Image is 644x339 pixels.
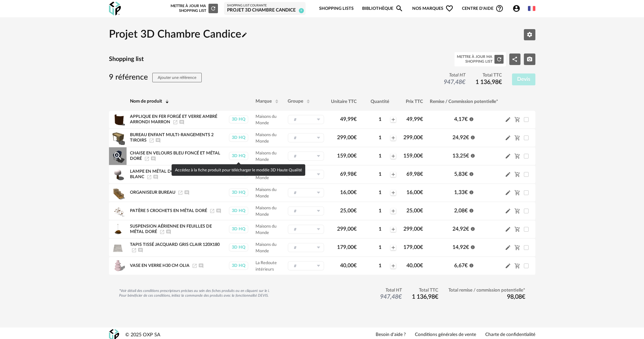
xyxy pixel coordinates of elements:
[475,72,502,79] span: Total TTC
[391,208,396,214] span: Plus icon
[370,226,390,232] div: 1
[420,263,423,268] span: €
[470,244,475,249] span: Information icon
[517,77,530,82] span: Devis
[370,135,390,141] div: 1
[256,169,276,180] span: Maisons du Monde
[524,54,535,65] button: Camera icon
[299,8,304,13] span: 9
[354,226,357,232] span: €
[505,116,511,123] span: Pencil icon
[288,188,324,197] div: Sélectionner un groupe
[337,245,357,250] span: 179,00
[512,4,524,13] span: Account Circle icon
[109,2,121,16] img: OXP
[179,120,184,124] span: Ajouter un commentaire
[512,73,535,86] button: Devis
[131,248,137,252] a: Launch icon
[340,116,357,122] span: 49,99
[169,4,218,13] div: Mettre à jour ma Shopping List
[229,188,248,197] div: 3D HQ
[420,190,423,195] span: €
[340,208,357,213] span: 25,00
[370,245,390,251] div: 1
[465,171,468,177] span: €
[354,263,357,268] span: €
[495,4,504,13] span: Help Circle Outline icon
[354,190,357,195] span: €
[337,226,357,232] span: 299,00
[172,164,305,176] div: Accédez à la fiche produit pour télécharger le modèle 3D Haute Qualité
[470,152,475,158] span: Information icon
[454,190,468,195] span: 1,33
[420,208,423,213] span: €
[370,153,390,159] div: 1
[412,294,438,300] span: 1 136,98
[337,135,357,140] span: 299,00
[354,171,357,177] span: €
[256,206,276,216] span: Maisons du Monde
[470,226,475,231] span: Information icon
[420,171,423,177] span: €
[466,226,469,232] span: €
[256,242,276,253] span: Maisons du Monde
[256,133,276,143] span: Maisons du Monde
[514,245,520,250] span: Cart Minus icon
[391,263,396,269] span: Plus icon
[130,190,175,194] span: Organiseur bureau
[452,226,469,232] span: 24,92
[507,294,525,300] span: 98,08
[109,56,144,63] h4: Shopping list
[475,79,502,85] span: 1 136,98
[288,133,324,143] div: Sélectionner un groupe
[494,55,503,64] button: Refresh icon
[420,245,423,250] span: €
[360,92,400,111] th: Quantité
[155,138,161,142] span: Ajouter un commentaire
[228,243,249,252] a: 3D HQ
[403,226,423,232] span: 299,00
[288,151,324,161] div: Sélectionner un groupe
[370,190,390,196] div: 1
[256,224,276,235] span: Maisons du Monde
[209,209,215,213] span: Launch icon
[256,99,272,104] span: Marque
[391,172,396,177] span: Plus icon
[370,208,390,214] div: 1
[256,151,276,162] span: Maisons du Monde
[420,116,423,122] span: €
[228,225,249,233] a: 3D HQ
[485,332,535,338] a: Charte de confidentialité
[469,171,474,176] span: Information icon
[229,115,248,124] div: 3D HQ
[465,190,468,195] span: €
[444,79,465,85] span: 947,48
[109,28,247,42] h2: Projet 3D Chambre Candice
[256,261,277,271] span: La Redoute intérieurs
[505,134,511,141] span: Pencil icon
[111,112,125,127] img: Product pack shot
[514,190,520,195] span: Cart Minus icon
[130,133,214,142] span: Bureau enfant multi-rangements 2 tiroirs
[512,4,520,13] span: Account Circle icon
[228,133,249,142] a: 3D HQ
[158,76,196,80] span: Ajouter une référence
[125,332,160,338] div: © 2025 OXP SA
[527,56,533,62] span: Camera icon
[470,134,475,140] span: Information icon
[229,261,248,270] div: 3D HQ
[256,188,276,198] span: Maisons du Monde
[288,261,324,271] div: Sélectionner un groupe
[462,4,504,13] span: Centre d'aideHelp Circle Outline icon
[452,153,469,158] span: 13,25
[340,171,357,177] span: 69,98
[426,92,502,111] th: Remise / Commission potentielle*
[406,116,423,122] span: 49,99
[173,120,178,124] a: Launch icon
[151,156,156,161] span: Ajouter un commentaire
[288,170,324,179] div: Sélectionner un groupe
[528,5,535,12] img: fr
[159,230,165,234] a: Launch icon
[111,259,125,273] img: Product pack shot
[111,186,125,200] img: Product pack shot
